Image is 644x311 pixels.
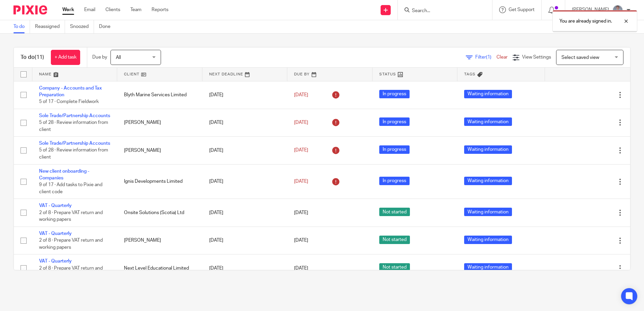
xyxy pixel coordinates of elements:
span: Waiting information [464,208,512,216]
a: VAT - Quarterly [39,259,72,264]
span: [DATE] [294,266,308,271]
td: Onsite Solutions (Scotia) Ltd [117,199,202,227]
a: Sole Trade/Partnership Accounts [39,141,110,146]
span: In progress [379,117,410,126]
span: Tags [464,72,476,76]
a: + Add task [51,50,80,65]
span: 2 of 8 · Prepare VAT return and working papers [39,266,103,278]
a: New client onboarding - Companies [39,169,89,180]
td: [PERSON_NAME] [117,227,202,254]
span: [DATE] [294,210,308,215]
a: Team [130,6,141,13]
span: Waiting information [464,117,512,126]
span: [DATE] [294,93,308,97]
span: All [116,55,121,60]
td: [PERSON_NAME] [117,137,202,164]
span: [DATE] [294,148,308,153]
span: 2 of 8 · Prepare VAT return and working papers [39,238,103,250]
p: You are already signed in. [559,18,612,25]
a: Company - Accounts and Tax Preparation [39,86,102,97]
a: Snoozed [70,20,94,33]
td: [DATE] [202,254,287,282]
img: Pixie [13,5,47,14]
img: DSC05254%20(1).jpg [612,5,623,15]
span: Not started [379,208,410,216]
a: Reassigned [35,20,65,33]
span: [DATE] [294,238,308,243]
a: VAT - Quarterly [39,203,72,208]
td: Next Level Educational Limited [117,254,202,282]
td: [DATE] [202,164,287,199]
span: Filter [475,55,496,60]
td: [DATE] [202,109,287,136]
span: (1) [486,55,491,60]
td: [PERSON_NAME] [117,109,202,136]
a: Work [62,6,74,13]
span: 9 of 17 · Add tasks to Pixie and client code [39,183,102,195]
span: View Settings [522,55,551,60]
span: [DATE] [294,179,308,184]
td: [DATE] [202,81,287,109]
span: In progress [379,90,410,98]
span: Not started [379,236,410,244]
span: Not started [379,263,410,272]
span: 2 of 8 · Prepare VAT return and working papers [39,210,103,222]
a: Clients [105,6,120,13]
span: Waiting information [464,90,512,98]
span: Waiting information [464,145,512,154]
td: [DATE] [202,227,287,254]
a: Done [99,20,116,33]
span: (11) [35,55,44,60]
a: Reports [152,6,168,13]
span: In progress [379,145,410,154]
span: Select saved view [561,55,599,60]
span: [DATE] [294,120,308,125]
span: Waiting information [464,236,512,244]
h1: To do [21,54,44,61]
span: 5 of 28 · Review information from client [39,148,108,160]
span: In progress [379,177,410,185]
td: [DATE] [202,199,287,227]
span: Waiting information [464,177,512,185]
span: Waiting information [464,263,512,272]
a: Sole Trade/Partnership Accounts [39,113,110,118]
a: VAT - Quarterly [39,231,72,236]
td: Ignis Developments Limited [117,164,202,199]
a: To do [13,20,30,33]
span: 5 of 28 · Review information from client [39,120,108,132]
a: Clear [496,55,508,60]
a: Email [84,6,95,13]
td: [DATE] [202,137,287,164]
p: Due by [92,54,107,61]
span: 5 of 17 · Complete Fieldwork [39,99,99,104]
td: Blyth Marine Services Limited [117,81,202,109]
